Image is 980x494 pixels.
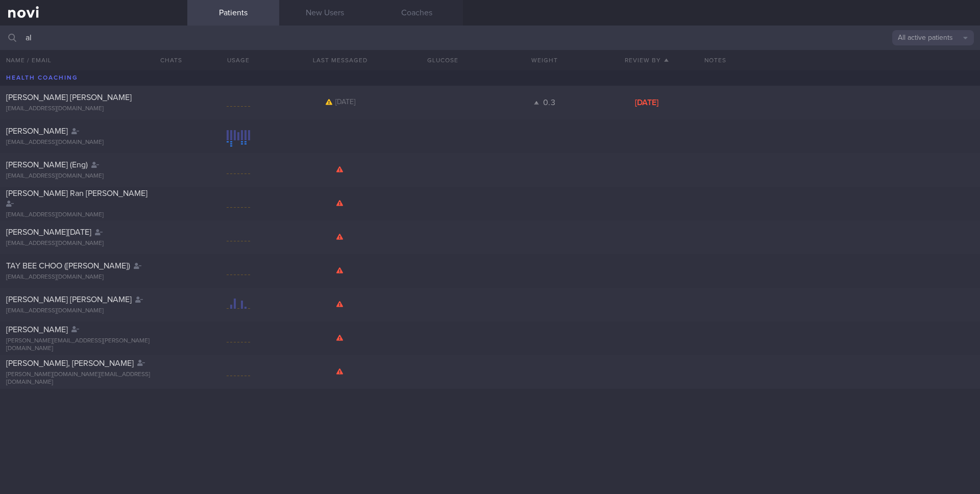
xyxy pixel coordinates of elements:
div: [EMAIL_ADDRESS][DOMAIN_NAME] [6,172,181,180]
div: [EMAIL_ADDRESS][DOMAIN_NAME] [6,274,181,281]
div: [PERSON_NAME][DOMAIN_NAME][EMAIL_ADDRESS][DOMAIN_NAME] [6,371,181,386]
button: All active patients [892,30,974,45]
div: [EMAIL_ADDRESS][DOMAIN_NAME] [6,139,181,146]
span: 0.3 [543,98,556,107]
span: [DATE] [335,98,355,106]
div: Usage [187,50,289,70]
div: [EMAIL_ADDRESS][DOMAIN_NAME] [6,105,181,113]
span: [PERSON_NAME] [6,326,68,334]
div: Notes [698,50,980,70]
span: [PERSON_NAME] (Eng) [6,161,88,169]
button: Review By [596,50,698,70]
button: Chats [146,50,187,70]
button: Last Messaged [289,50,391,70]
span: [PERSON_NAME] [6,127,68,135]
button: Glucose [391,50,494,70]
span: [PERSON_NAME] Ran [PERSON_NAME] [6,189,148,197]
div: [EMAIL_ADDRESS][DOMAIN_NAME] [6,211,181,219]
span: TAY BEE CHOO ([PERSON_NAME]) [6,262,130,270]
div: [PERSON_NAME][EMAIL_ADDRESS][PERSON_NAME][DOMAIN_NAME] [6,337,181,353]
span: [PERSON_NAME] [PERSON_NAME] [6,295,132,304]
div: [EMAIL_ADDRESS][DOMAIN_NAME] [6,240,181,248]
div: [DATE] [596,97,698,108]
button: Weight [494,50,596,70]
span: [PERSON_NAME][DATE] [6,228,91,236]
div: [EMAIL_ADDRESS][DOMAIN_NAME] [6,307,181,315]
span: [PERSON_NAME] [PERSON_NAME] [6,93,132,102]
span: [PERSON_NAME], [PERSON_NAME] [6,359,134,367]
